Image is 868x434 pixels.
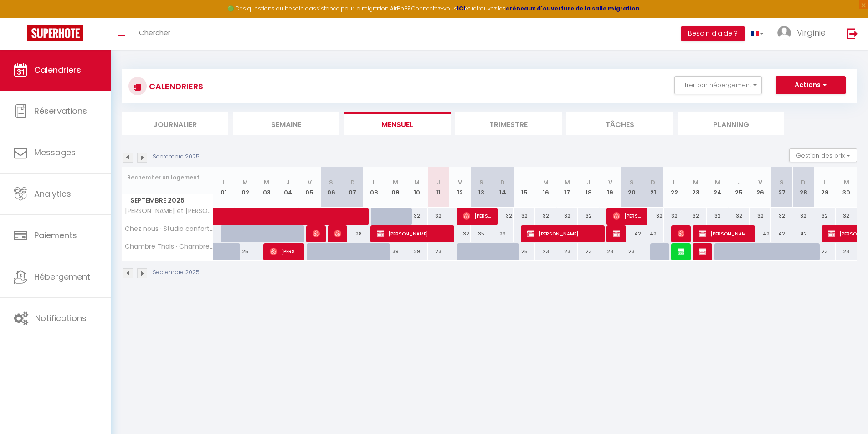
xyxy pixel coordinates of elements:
th: 28 [792,167,814,208]
li: Tâches [566,112,673,135]
span: [PERSON_NAME] [313,225,320,242]
th: 02 [235,167,256,208]
div: 32 [685,208,707,225]
li: Semaine [233,112,339,135]
strong: créneaux d'ouverture de la salle migration [506,5,640,12]
div: 32 [792,208,814,225]
div: 32 [406,208,427,225]
th: 27 [771,167,792,208]
div: 42 [621,225,642,242]
span: Analytics [34,188,71,199]
div: 42 [750,225,771,242]
button: Filtrer par hébergement [674,76,762,94]
abbr: D [801,178,806,187]
span: Calendriers [34,64,81,76]
abbr: L [523,178,526,187]
th: 21 [642,167,664,208]
abbr: M [844,178,849,187]
div: 42 [792,225,814,242]
input: Rechercher un logement... [127,169,208,186]
span: Chambre ThaIs · Chambre chez l'habitant [123,243,215,250]
abbr: V [608,178,612,187]
div: 29 [406,243,427,260]
div: 23 [599,243,621,260]
abbr: M [242,178,248,187]
th: 01 [213,167,235,208]
th: 26 [750,167,771,208]
div: 32 [728,208,750,225]
div: 32 [836,208,857,225]
th: 07 [342,167,363,208]
th: 03 [256,167,277,208]
div: 23 [814,243,836,260]
span: Chez nous · Studio confortable [123,225,215,232]
abbr: L [823,178,826,187]
abbr: D [350,178,355,187]
abbr: D [651,178,655,187]
span: Notifications [35,312,87,324]
div: 32 [750,208,771,225]
span: Lpecheurs alaligne [613,225,620,242]
div: 23 [621,243,642,260]
th: 11 [428,167,449,208]
th: 14 [492,167,514,208]
div: 39 [385,243,406,260]
abbr: V [308,178,312,187]
div: 32 [664,208,685,225]
abbr: S [479,178,483,187]
th: 25 [728,167,750,208]
span: [PERSON_NAME] [678,243,685,260]
div: 23 [535,243,556,260]
th: 09 [385,167,406,208]
abbr: S [329,178,333,187]
th: 23 [685,167,707,208]
span: Paiements [34,230,77,241]
th: 18 [578,167,599,208]
span: [PERSON_NAME] [613,207,642,225]
li: Mensuel [344,112,451,135]
th: 06 [320,167,342,208]
abbr: L [222,178,225,187]
li: Planning [678,112,784,135]
span: Septembre 2025 [122,194,213,207]
a: ... Virginie [770,18,837,50]
abbr: M [543,178,549,187]
span: Annet Crouwel [334,225,341,242]
span: [PERSON_NAME] et [PERSON_NAME] vert : Studio éco-renové [123,208,215,214]
span: Virginie [797,27,826,38]
th: 20 [621,167,642,208]
div: 25 [514,243,535,260]
abbr: V [458,178,462,187]
th: 10 [406,167,427,208]
img: ... [777,26,791,40]
abbr: M [264,178,269,187]
th: 15 [514,167,535,208]
div: 23 [556,243,578,260]
abbr: J [437,178,440,187]
th: 29 [814,167,836,208]
img: Super Booking [27,25,83,41]
span: [PERSON_NAME] [463,207,492,225]
div: 42 [642,225,664,242]
button: Gestion des prix [789,148,857,162]
span: Messages [34,147,76,158]
th: 24 [707,167,728,208]
th: 13 [471,167,492,208]
th: 12 [449,167,471,208]
abbr: J [587,178,591,187]
span: Chercher [139,28,170,37]
span: [PERSON_NAME] [377,225,448,242]
span: [PERSON_NAME] [527,225,599,242]
th: 17 [556,167,578,208]
div: 23 [578,243,599,260]
abbr: S [780,178,784,187]
th: 05 [299,167,320,208]
div: 32 [535,208,556,225]
div: 28 [342,225,363,242]
p: Septembre 2025 [153,153,200,161]
th: 08 [363,167,385,208]
abbr: M [414,178,420,187]
abbr: S [630,178,634,187]
abbr: J [737,178,741,187]
p: Septembre 2025 [153,268,200,277]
